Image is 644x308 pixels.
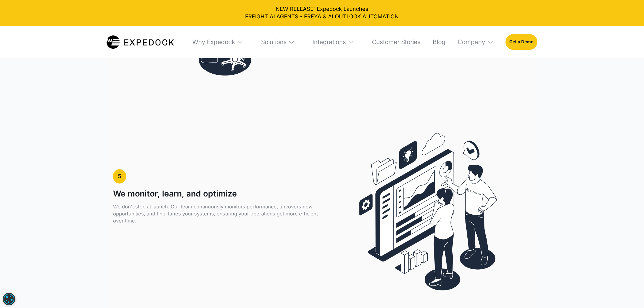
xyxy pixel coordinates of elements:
a: 5 [113,169,126,184]
div: Why Expedock [187,26,249,58]
div: Integrations [307,26,360,58]
p: We don’t stop at launch. Our team continuously monitors performance, uncovers new opportunities, ... [113,203,319,224]
div: Integrations [313,38,346,46]
div: Solutions [261,38,287,46]
div: NEW RELEASE: Expedock Launches [5,5,639,21]
a: FREIGHT AI AGENTS - FREYA & AI OUTLOOK AUTOMATION [5,13,639,21]
h1: We monitor, learn, and optimize [113,189,237,199]
a: Customer Stories [366,26,421,58]
div: Solutions [256,26,300,58]
div: Company [458,38,485,46]
iframe: Chat Widget [617,282,644,308]
div: Why Expedock [192,38,235,46]
div: Company [452,26,499,58]
a: Blog [427,26,445,58]
a: Get a Demo [506,34,537,50]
